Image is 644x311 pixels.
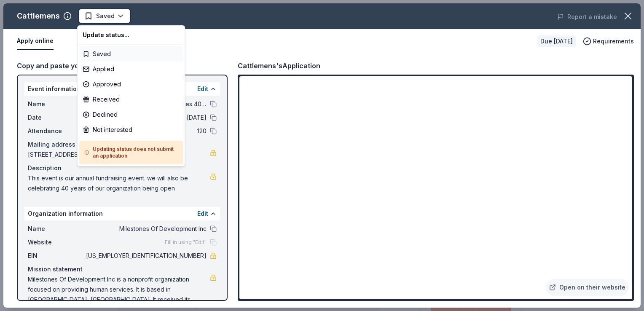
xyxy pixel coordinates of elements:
h5: Updating status does not submit an application [84,146,178,159]
div: Received [79,92,183,107]
span: Milestones of development celebrates 40 years [164,10,231,20]
div: Applied [79,62,183,77]
div: Update status... [79,27,183,43]
div: Approved [79,77,183,92]
div: Declined [79,107,183,122]
div: Saved [79,46,183,62]
div: Not interested [79,122,183,137]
